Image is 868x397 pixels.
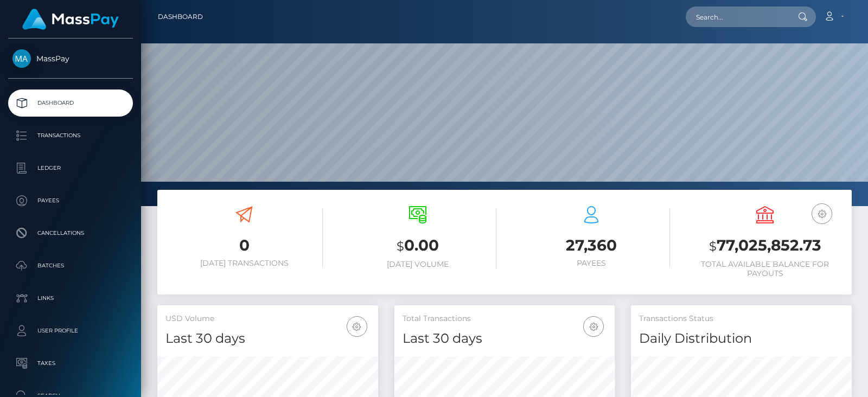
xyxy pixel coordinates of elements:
[165,329,370,348] h4: Last 30 days
[8,187,133,214] a: Payees
[12,160,129,176] p: Ledger
[165,235,323,256] h3: 0
[339,235,496,257] h3: 0.00
[686,7,788,27] input: Search...
[709,239,717,254] small: $
[8,122,133,149] a: Transactions
[8,155,133,182] a: Ledger
[12,49,31,68] img: MassPay
[22,9,119,30] img: MassPay Logo
[8,285,133,312] a: Links
[8,317,133,344] a: User Profile
[12,355,129,372] p: Taxes
[165,259,323,268] h6: [DATE] Transactions
[12,225,129,241] p: Cancellations
[158,5,203,28] a: Dashboard
[8,89,133,117] a: Dashboard
[339,260,496,269] h6: [DATE] Volume
[12,290,129,306] p: Links
[12,95,129,111] p: Dashboard
[8,54,133,63] span: MassPay
[513,235,670,256] h3: 27,360
[12,193,129,209] p: Payees
[513,259,670,268] h6: Payees
[165,313,370,324] h5: USD Volume
[12,127,129,144] p: Transactions
[686,235,844,257] h3: 77,025,852.73
[639,329,844,348] h4: Daily Distribution
[12,323,129,339] p: User Profile
[403,329,607,348] h4: Last 30 days
[8,350,133,377] a: Taxes
[8,252,133,279] a: Batches
[12,258,129,274] p: Batches
[397,239,404,254] small: $
[8,220,133,247] a: Cancellations
[403,313,607,324] h5: Total Transactions
[686,260,844,278] h6: Total Available Balance for Payouts
[639,313,844,324] h5: Transactions Status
